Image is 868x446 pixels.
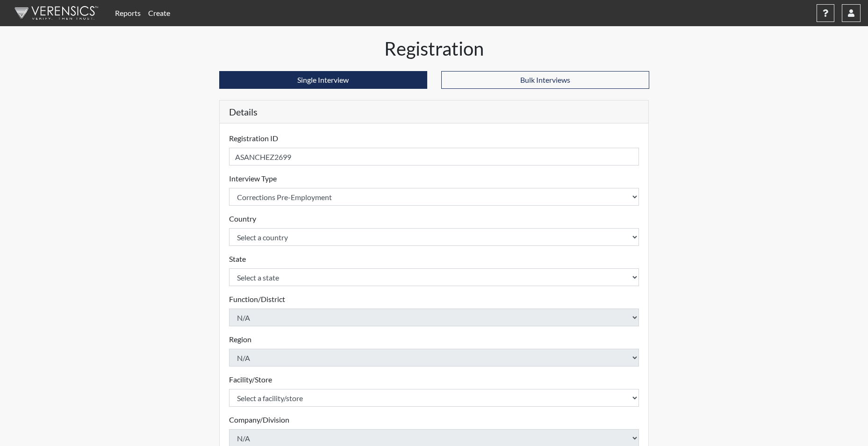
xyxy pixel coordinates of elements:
button: Bulk Interviews [441,71,649,89]
label: Country [229,213,256,224]
label: Interview Type [229,173,277,184]
a: Create [144,4,174,22]
h5: Details [220,101,649,123]
h1: Registration [219,37,649,60]
label: State [229,253,246,265]
input: Insert a Registration ID, which needs to be a unique alphanumeric value for each interviewee [229,148,639,165]
label: Function/District [229,294,285,305]
label: Region [229,334,251,345]
label: Facility/Store [229,374,272,385]
button: Single Interview [219,71,427,89]
label: Registration ID [229,133,278,144]
a: Reports [111,4,144,22]
label: Company/Division [229,414,289,425]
